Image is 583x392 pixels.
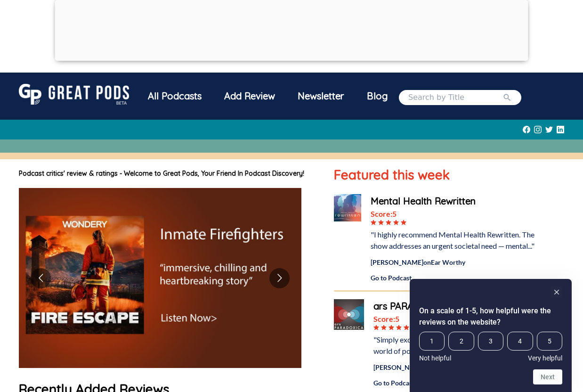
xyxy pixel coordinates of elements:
div: Score: 5 [371,208,546,220]
a: Newsletter [286,84,356,111]
a: Mental Health Rewritten [371,194,546,208]
img: GreatPods [19,84,129,105]
button: Next question [533,369,562,384]
span: Very helpful [528,354,562,362]
div: Newsletter [286,84,356,108]
h2: On a scale of 1-5, how helpful were the reviews on the website? Select an option from 1 to 5, wit... [419,305,562,328]
button: Go to previous slide [31,268,51,288]
span: 5 [537,332,562,351]
img: image [19,188,301,368]
a: Go to Podcast [373,378,545,388]
button: Hide survey [551,286,562,298]
img: Mental Health Rewritten [334,194,361,221]
a: Go to Podcast [371,273,546,283]
div: On a scale of 1-5, how helpful were the reviews on the website? Select an option from 1 to 5, wit... [419,332,562,362]
div: "I highly recommend Mental Health Rewritten. The show addresses an urgent societal need — mental..." [371,229,546,252]
div: Score: 5 [373,313,545,325]
div: On a scale of 1-5, how helpful were the reviews on the website? Select an option from 1 to 5, wit... [419,286,562,384]
span: 2 [448,332,474,351]
a: Add Review [213,84,286,108]
span: Not helpful [419,354,451,362]
div: [PERSON_NAME] on The End [373,362,545,372]
input: Search by Title [408,92,502,103]
a: ars PARADOXICA [373,299,545,313]
img: ars PARADOXICA [334,299,364,330]
span: 1 [419,332,445,351]
div: [PERSON_NAME] on Ear Worthy [371,257,546,267]
div: All Podcasts [137,84,213,108]
span: 3 [478,332,503,351]
h1: Podcast critics' review & ratings - Welcome to Great Pods, Your Friend In Podcast Discovery! [19,169,315,179]
a: Blog [356,84,399,108]
div: "Simply exquisite, and one of the must-listens in the world of podcast fiction. The story is..." [373,334,545,357]
h1: Featured this week [334,165,545,185]
button: Go to next slide [269,268,290,288]
a: All Podcasts [137,84,213,111]
span: 4 [507,332,533,351]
